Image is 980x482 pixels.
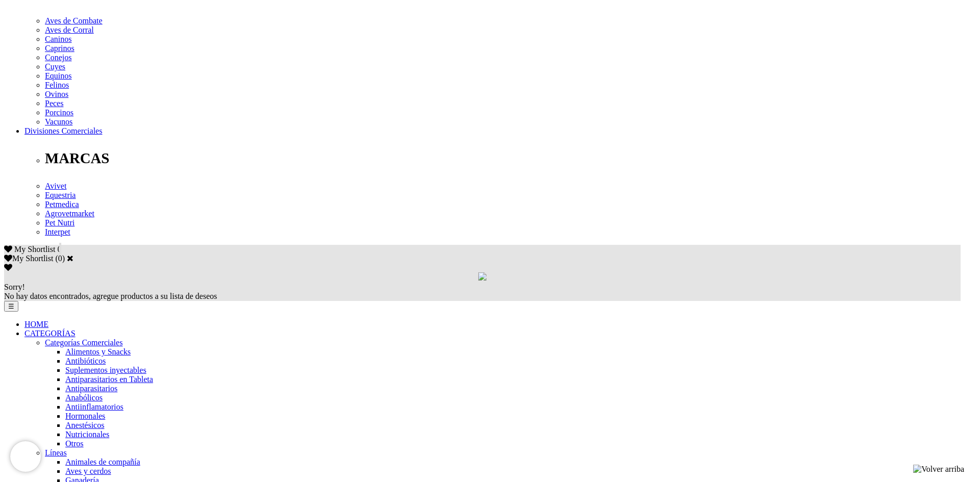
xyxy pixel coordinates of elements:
[45,338,122,347] a: Categorías Comerciales
[45,26,94,34] a: Aves de Corral
[478,272,486,281] img: loading.gif
[45,53,71,62] a: Conejos
[65,402,124,411] a: Antiinflamatorios
[4,301,18,312] button: ☰
[65,357,106,365] a: Antibióticos
[45,81,69,89] a: Felinos
[65,439,84,448] a: Otros
[4,283,961,301] div: No hay datos encontrados, agregue productos a su lista de deseos
[45,209,94,218] a: Agrovetmarket
[58,254,62,263] label: 0
[45,71,71,80] a: Equinos
[14,245,55,253] span: My Shortlist
[24,329,76,338] a: CATEGORÍAS
[45,16,103,25] a: Aves de Combate
[45,191,76,199] a: Equestria
[65,430,109,439] a: Nutricionales
[65,366,146,374] a: Suplementos inyectables
[55,254,65,263] span: ( )
[24,320,48,328] a: HOME
[65,375,153,384] a: Antiparasitarios en Tableta
[45,448,67,457] a: Líneas
[4,254,53,263] label: My Shortlist
[45,44,75,53] a: Caprinos
[65,384,117,393] a: Antiparasitarios
[45,108,73,117] a: Porcinos
[65,412,105,420] a: Hormonales
[45,62,65,71] a: Cuyes
[65,347,131,356] a: Alimentos y Snacks
[45,117,72,126] a: Vacunos
[45,150,968,167] p: MARCAS
[67,254,73,262] a: Cerrar
[4,283,25,291] span: Sorry!
[65,393,103,402] a: Anabólicos
[45,35,71,43] a: Caninos
[10,441,41,472] iframe: Brevo live chat
[65,458,140,466] a: Animales de compañía
[45,200,79,209] a: Petmedica
[45,227,70,236] a: Interpet
[45,90,68,98] a: Ovinos
[65,421,104,429] a: Anestésicos
[65,467,111,475] a: Aves y cerdos
[45,218,75,227] a: Pet Nutri
[913,465,964,474] img: Volver arriba
[24,126,102,135] a: Divisiones Comerciales
[57,245,61,253] span: 0
[45,182,66,190] a: Avivet
[45,99,63,108] a: Peces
